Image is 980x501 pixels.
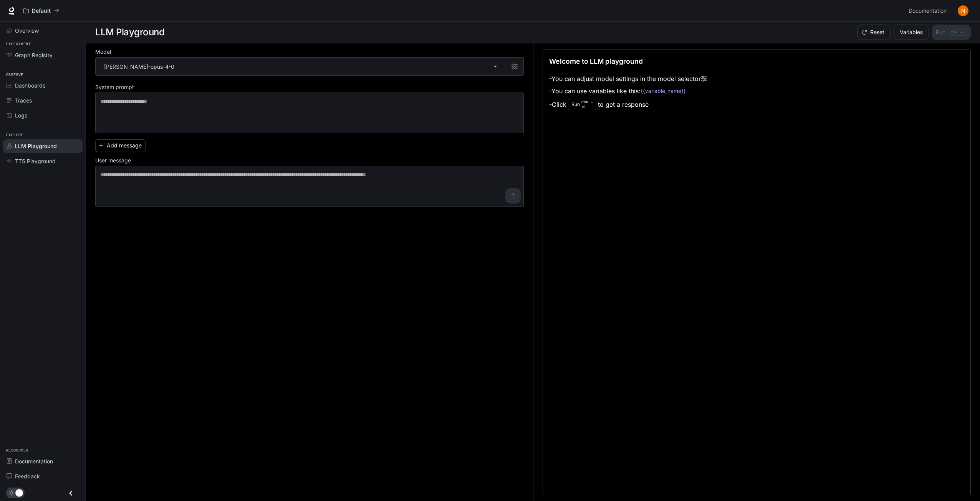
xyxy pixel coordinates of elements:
[3,139,83,153] a: LLM Playground
[104,63,174,71] p: [PERSON_NAME]-opus-4-0
[549,97,707,112] li: - Click to get a response
[15,142,57,150] span: LLM Playground
[96,58,505,75] div: [PERSON_NAME]-opus-4-0
[95,49,111,55] p: Model
[15,472,40,480] span: Feedback
[549,73,707,85] li: - You can adjust model settings in the model selector
[95,84,134,90] p: System prompt
[15,488,23,497] span: Dark mode toggle
[894,25,929,40] button: Variables
[3,455,83,468] a: Documentation
[20,3,63,18] button: All workspaces
[549,85,707,97] li: - You can use variables like this:
[95,25,164,40] h1: LLM Playground
[95,158,131,163] p: User message
[3,48,83,62] a: Graph Registry
[3,470,83,483] a: Feedback
[15,157,56,165] span: TTS Playground
[15,81,45,89] span: Dashboards
[95,139,146,152] button: Add message
[568,99,596,110] div: Run
[15,457,53,465] span: Documentation
[15,26,39,35] span: Overview
[15,51,53,59] span: Graph Registry
[549,56,643,66] p: Welcome to LLM playground
[641,87,686,95] code: {{variable_name}}
[15,96,32,104] span: Traces
[581,100,593,104] p: CTRL +
[3,79,83,92] a: Dashboards
[62,485,79,501] button: Close drawer
[3,109,83,122] a: Logs
[581,100,593,109] p: ⏎
[906,3,952,18] a: Documentation
[3,94,83,107] a: Traces
[955,3,971,18] button: User avatar
[3,154,83,168] a: TTS Playground
[3,24,83,37] a: Overview
[32,8,51,14] p: Default
[909,6,947,16] span: Documentation
[857,25,891,40] button: Reset
[15,111,27,119] span: Logs
[958,5,968,16] img: User avatar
